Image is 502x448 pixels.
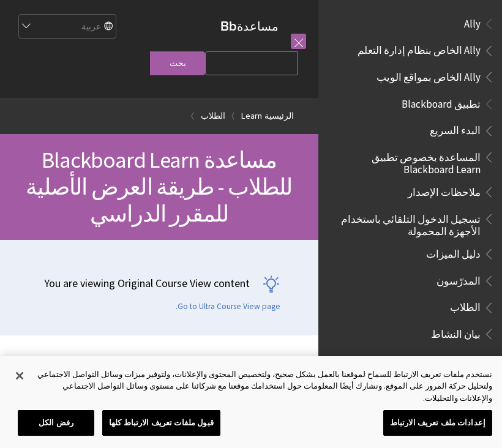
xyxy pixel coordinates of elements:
strong: Bb [220,18,237,34]
span: تسجيل الدخول التلقائي باستخدام الأجهزة المحمولة [333,209,481,237]
a: مساعدةBb [220,18,279,34]
span: Ally الخاص بمواقع الويب [376,67,481,83]
span: تطبيق Blackboard [402,94,481,110]
span: البدء السريع [430,121,481,137]
span: الطلاب [450,297,481,314]
div: نستخدم ملفات تعريف الارتباط للسماح لموقعنا بالعمل بشكل صحيح، ولتخصيص المحتوى والإعلانات، ولتوفير ... [35,368,492,405]
span: المساعدة بخصوص تطبيق Blackboard Learn [333,147,481,176]
span: اليوميات [444,351,481,367]
span: ملاحظات الإصدار [408,182,481,198]
nav: Book outline for Anthology Ally Help [326,13,495,88]
span: بيان النشاط [431,324,481,340]
a: الرئيسية [264,108,294,124]
span: المدرّسون [436,271,481,287]
p: You are viewing Original Course View content [12,275,280,291]
button: قبول ملفات تعريف الارتباط كلها [102,410,220,436]
span: مساعدة Blackboard Learn للطلاب - طريقة العرض الأصلية للمقرر الدراسي [26,146,292,228]
span: Ally الخاص بنظام إدارة التعلم [358,40,481,57]
a: Learn [241,108,262,124]
button: إغلاق [6,362,33,389]
span: Ally [464,13,481,30]
span: دليل الميزات [426,244,481,260]
button: رفض الكل [18,410,94,436]
a: Go to Ultra Course View page. [176,301,280,312]
a: الطلاب [201,108,225,124]
select: Site Language Selector [18,15,116,39]
input: بحث [150,51,205,75]
button: إعدادات ملف تعريف الارتباط [383,410,492,436]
